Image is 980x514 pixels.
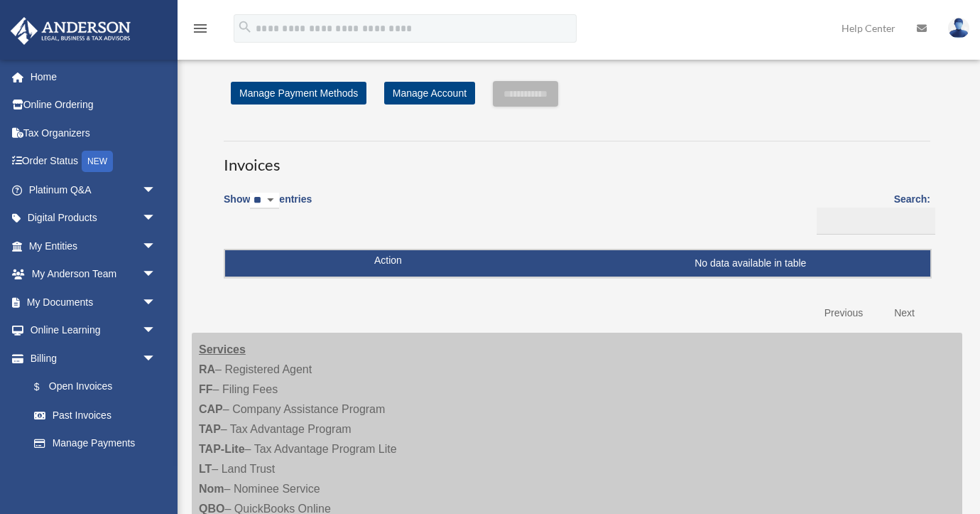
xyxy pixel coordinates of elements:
[142,344,170,373] span: arrow_drop_down
[199,343,246,355] strong: Services
[199,423,221,435] strong: TAP
[250,193,279,209] select: Showentries
[10,316,178,345] a: Online Learningarrow_drop_down
[948,18,969,38] img: User Pic
[384,82,475,105] a: Manage Account
[224,191,312,223] label: Show entries
[42,378,49,396] span: $
[10,288,178,316] a: My Documentsarrow_drop_down
[10,344,170,373] a: Billingarrow_drop_down
[10,204,178,232] a: Digital Productsarrow_drop_down
[199,443,245,455] strong: TAP-Lite
[812,191,930,235] label: Search:
[20,429,170,458] a: Manage Payments
[142,204,170,233] span: arrow_drop_down
[224,141,930,176] h3: Invoices
[199,383,213,395] strong: FF
[20,401,170,429] a: Past Invoices
[10,63,178,91] a: Home
[10,91,178,119] a: Online Ordering
[199,463,212,475] strong: LT
[20,373,163,402] a: $Open Invoices
[10,147,178,176] a: Order StatusNEW
[6,17,135,45] img: Anderson Advisors Platinum Portal
[10,176,178,204] a: Platinum Q&Aarrow_drop_down
[199,363,215,375] strong: RA
[82,151,113,172] div: NEW
[817,208,935,235] input: Search:
[142,288,170,317] span: arrow_drop_down
[142,316,170,346] span: arrow_drop_down
[192,20,209,37] i: menu
[199,483,224,495] strong: Nom
[199,403,223,415] strong: CAP
[883,299,925,328] a: Next
[225,250,930,277] td: No data available in table
[814,299,873,328] a: Previous
[10,232,178,260] a: My Entitiesarrow_drop_down
[10,119,178,147] a: Tax Organizers
[142,176,170,205] span: arrow_drop_down
[237,19,253,35] i: search
[231,82,366,105] a: Manage Payment Methods
[192,25,209,37] a: menu
[142,232,170,261] span: arrow_drop_down
[142,260,170,289] span: arrow_drop_down
[10,260,178,289] a: My Anderson Teamarrow_drop_down
[10,457,178,486] a: Events Calendar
